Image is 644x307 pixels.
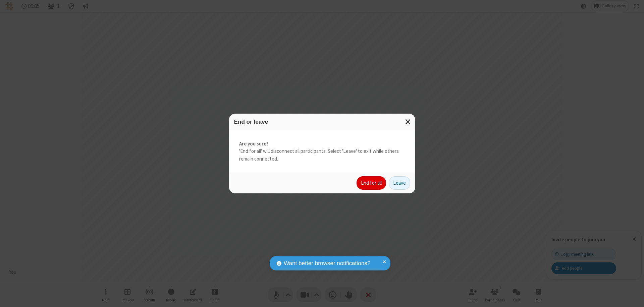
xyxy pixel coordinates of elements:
strong: Are you sure? [239,140,405,148]
button: Leave [389,176,410,190]
h3: End or leave [234,119,410,125]
div: 'End for all' will disconnect all participants. Select 'Leave' to exit while others remain connec... [229,130,415,173]
span: Want better browser notifications? [284,259,370,268]
button: End for all [357,176,386,190]
button: Close modal [401,114,415,130]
